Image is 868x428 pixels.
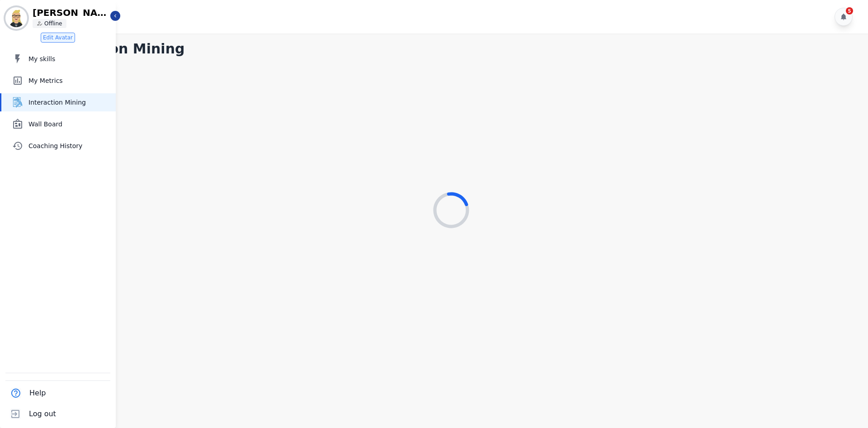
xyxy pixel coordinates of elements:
[1,137,116,155] a: Coaching History
[28,54,112,63] span: My skills
[29,388,46,399] span: Help
[5,7,27,29] img: Bordered avatar
[33,8,109,17] p: [PERSON_NAME][EMAIL_ADDRESS][PERSON_NAME][DOMAIN_NAME]
[846,7,853,14] div: 5
[28,141,112,150] span: Coaching History
[1,72,116,90] a: My Metrics
[1,115,116,133] a: Wall Board
[5,383,47,404] button: Help
[41,33,75,43] button: Edit Avatar
[29,409,56,419] span: Log out
[1,50,116,68] a: My skills
[1,93,116,111] a: Interaction Mining
[5,404,58,424] button: Log out
[37,21,42,26] img: person
[28,98,112,107] span: Interaction Mining
[28,120,112,129] span: Wall Board
[28,76,112,85] span: My Metrics
[44,20,62,27] p: Offline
